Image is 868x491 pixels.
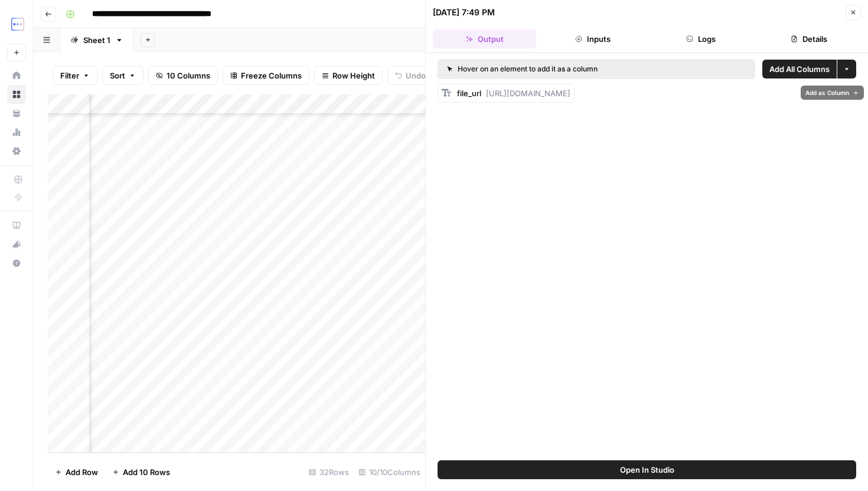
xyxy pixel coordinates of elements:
a: Your Data [7,104,26,123]
span: Add as Column [805,88,849,97]
div: [DATE] 7:49 PM [433,6,495,18]
button: Help + Support [7,254,26,273]
a: Browse [7,85,26,104]
button: Inputs [541,30,644,48]
a: AirOps Academy [7,216,26,235]
span: 10 Columns [167,70,210,81]
div: 10/10 Columns [354,463,425,482]
div: What's new? [8,235,25,253]
button: Workspace: TripleDart [7,9,26,39]
div: Sheet 1 [83,34,110,46]
button: Add 10 Rows [105,463,177,482]
button: Output [433,30,536,48]
div: Hover on an element to add it as a column [447,64,672,74]
img: TripleDart Logo [7,14,28,35]
span: [URL][DOMAIN_NAME] [486,89,570,98]
button: Row Height [314,66,383,85]
span: Add All Columns [769,63,830,75]
span: Undo [406,70,426,81]
span: Sort [110,70,125,81]
span: Open In Studio [620,464,674,476]
button: Filter [53,66,97,85]
button: 10 Columns [148,66,218,85]
button: Add Row [48,463,105,482]
a: Settings [7,142,26,161]
button: Open In Studio [438,460,856,479]
a: Sheet 1 [60,28,133,52]
a: Usage [7,123,26,142]
span: Add 10 Rows [123,466,170,478]
button: Logs [650,30,753,48]
span: file_url [457,89,481,98]
span: Row Height [332,70,375,81]
span: Freeze Columns [241,70,302,81]
button: Undo [387,66,433,85]
button: Details [758,30,861,48]
button: Add All Columns [762,60,837,78]
a: Home [7,66,26,85]
button: Add as Column [801,86,864,100]
button: Sort [102,66,143,85]
div: 32 Rows [304,463,354,482]
button: Freeze Columns [223,66,309,85]
button: What's new? [7,235,26,254]
span: Filter [60,70,79,81]
span: Add Row [66,466,98,478]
